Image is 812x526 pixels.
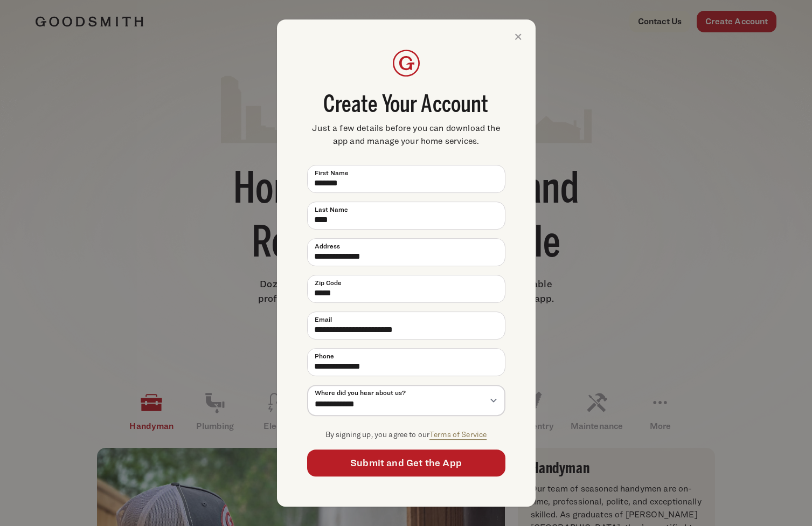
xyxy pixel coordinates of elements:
[307,122,505,148] span: Just a few details before you can download the app and manage your home services.
[315,351,334,361] span: Phone
[315,241,340,251] span: Address
[315,168,349,178] span: First Name
[315,315,332,324] span: Email
[307,94,505,117] span: Create Your Account
[315,388,406,398] span: Where did you hear about us?
[307,449,505,476] button: Submit and Get the App
[315,278,342,288] span: Zip Code
[315,205,348,214] span: Last Name
[429,430,487,439] a: Terms of Service
[307,428,505,441] p: By signing up, you agree to our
